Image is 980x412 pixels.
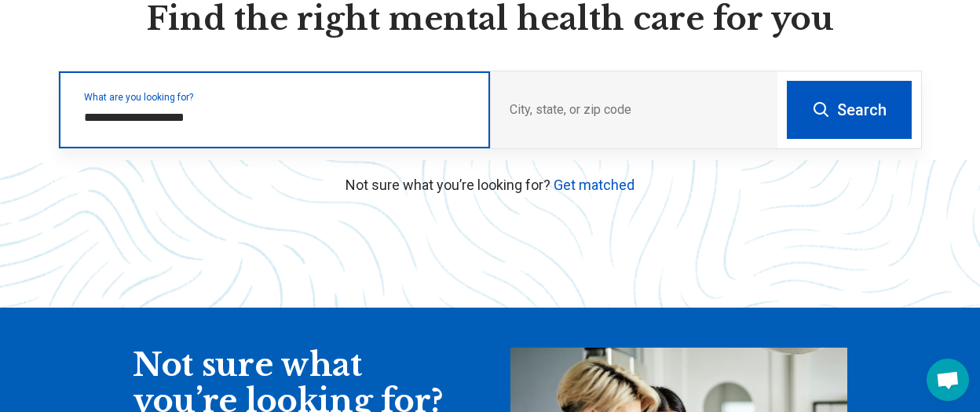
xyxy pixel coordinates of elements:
a: Get matched [554,177,634,193]
label: What are you looking for? [84,93,471,102]
p: Not sure what you’re looking for? [58,174,922,195]
button: Search [787,81,912,139]
div: Open chat [927,359,969,401]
